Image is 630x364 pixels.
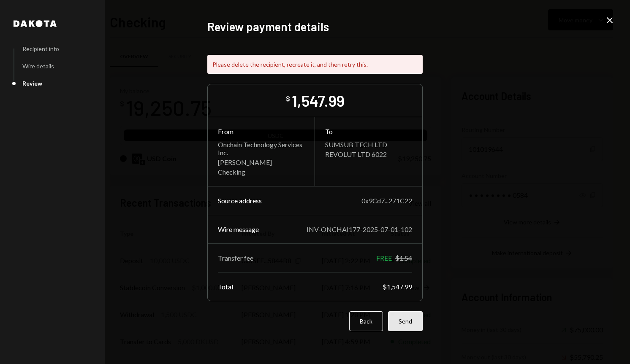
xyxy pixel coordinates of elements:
[286,94,290,103] div: $
[325,140,412,148] div: SUMSUB TECH LTD
[22,62,54,70] div: Wire details
[361,197,412,205] div: 0x9Cd7...271C22
[218,168,304,176] div: Checking
[22,80,42,87] div: Review
[395,254,412,262] div: $1.54
[22,45,59,52] div: Recipient info
[383,283,412,291] div: $1,547.99
[218,283,233,291] div: Total
[218,127,304,135] div: From
[292,91,345,110] div: 1,547.99
[207,55,423,74] div: Please delete the recipient, recreate it, and then retry this.
[388,311,423,331] button: Send
[376,254,392,262] div: FREE
[207,19,423,35] h2: Review payment details
[218,140,304,156] div: Onchain Technology Services Inc.
[218,254,253,262] div: Transfer fee
[325,127,412,135] div: To
[349,311,383,331] button: Back
[218,225,259,233] div: Wire message
[307,225,412,233] div: INV-ONCHAI177-2025-07-01-102
[218,197,262,205] div: Source address
[325,150,412,158] div: REVOLUT LTD 6022
[218,158,304,166] div: [PERSON_NAME]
